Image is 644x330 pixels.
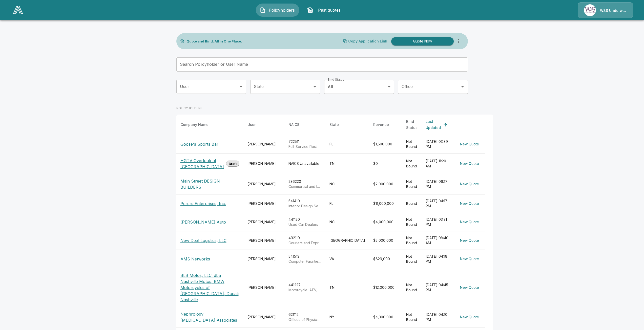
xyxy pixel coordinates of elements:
p: New Deal Logistics, LLC [180,237,226,244]
img: Past quotes Icon [307,7,313,13]
td: $0 [369,153,402,174]
td: $4,000,000 [369,213,402,231]
div: 541513 [288,254,321,264]
td: [GEOGRAPHIC_DATA] [325,231,369,250]
p: Copy Application Link [348,39,387,43]
button: Policyholders IconPolicyholders [256,4,299,17]
div: [PERSON_NAME] [247,182,280,187]
td: Not Bound [402,213,422,231]
td: [DATE] 03:39 PM [422,135,454,153]
td: $2,000,000 [369,174,402,194]
td: TN [325,153,369,174]
td: NY [325,307,369,327]
td: Bound [402,194,422,213]
td: VA [325,250,369,268]
button: Open [311,83,318,90]
div: [PERSON_NAME] [247,238,280,243]
div: 541410 [288,199,321,209]
p: W&S Underwriters [600,8,627,13]
td: [DATE] 04:45 PM [422,268,454,307]
div: [PERSON_NAME] [247,161,280,166]
p: BLB Motos, LLC. dba Nashville Motos, BMW Motorcycles of [GEOGRAPHIC_DATA], Ducati Nashville [180,272,239,303]
p: Commercial and Institutional Building Construction [288,184,321,189]
div: [PERSON_NAME] [247,219,280,225]
p: Main Street DESIGN BUILDERS [180,178,239,190]
p: Perers Enterprises, Inc. [180,201,226,207]
p: Computer Facilities Management Services [288,259,321,264]
td: [DATE] 03:31 PM [422,213,454,231]
a: Agency IconW&S Underwriters [578,2,633,18]
button: New Quote [458,140,481,149]
td: $1,500,000 [369,135,402,153]
td: NC [325,174,369,194]
div: [PERSON_NAME] [247,142,280,147]
div: Revenue [373,122,389,128]
div: 621112 [288,312,321,322]
td: [DATE] 04:10 PM [422,307,454,327]
p: Quote and Bind. All in One Place. [186,40,242,43]
button: New Quote [458,313,481,322]
div: 492110 [288,235,321,246]
p: AMS Networks [180,256,210,262]
div: 236220 [288,179,321,189]
button: New Quote [458,283,481,292]
button: New Quote [458,217,481,227]
p: Offices of Physicians, Mental Health Specialists [288,317,321,322]
p: POLICYHOLDERS [176,106,202,111]
td: $12,000,000 [369,268,402,307]
img: Policyholders Icon [260,7,266,13]
th: Bind Status [402,115,422,135]
p: Motorcycle, ATV, and All Other Motor Vehicle Dealers [288,288,321,293]
button: Open [459,83,466,90]
td: Not Bound [402,174,422,194]
td: TN [325,268,369,307]
div: [PERSON_NAME] [247,201,280,206]
div: Last Updated [426,119,441,131]
span: Past quotes [315,7,343,13]
td: Not Bound [402,153,422,174]
div: [PERSON_NAME] [247,285,280,290]
div: 441120 [288,217,321,227]
button: New Quote [458,236,481,245]
div: All [324,80,394,94]
td: $11,000,000 [369,194,402,213]
div: 441227 [288,282,321,293]
td: [DATE] 04:18 PM [422,250,454,268]
a: Quote Now [389,37,454,46]
p: Goose's Sports Bar [180,141,218,147]
button: Past quotes IconPast quotes [303,4,347,17]
p: Full-Service Restaurants [288,144,321,149]
td: Not Bound [402,231,422,250]
button: New Quote [458,180,481,189]
td: FL [325,194,369,213]
img: AA Logo [13,6,23,14]
p: Nephrology [MEDICAL_DATA] Associates [180,311,239,323]
span: Policyholders [268,7,296,13]
p: HGTV Overlook at [GEOGRAPHIC_DATA] [180,158,224,170]
td: [DATE] 06:17 PM [422,174,454,194]
div: NAICS [288,122,299,128]
td: NC [325,213,369,231]
button: New Quote [458,199,481,208]
p: [PERSON_NAME] Auto [180,219,226,225]
div: User [247,122,256,128]
span: Draft [226,161,240,166]
div: State [329,122,339,128]
td: Not Bound [402,135,422,153]
td: Not Bound [402,250,422,268]
button: New Quote [458,254,481,264]
div: [PERSON_NAME] [247,315,280,320]
td: Not Bound [402,268,422,307]
button: Quote Now [391,37,454,46]
td: NAICS Unavailable [284,153,325,174]
div: 722511 [288,139,321,149]
td: FL [325,135,369,153]
img: Agency Icon [584,4,596,16]
td: [DATE] 08:40 AM [422,231,454,250]
label: Bind Status [328,77,344,82]
p: Interior Design Services [288,204,321,209]
button: New Quote [458,159,481,168]
div: [PERSON_NAME] [247,256,280,261]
